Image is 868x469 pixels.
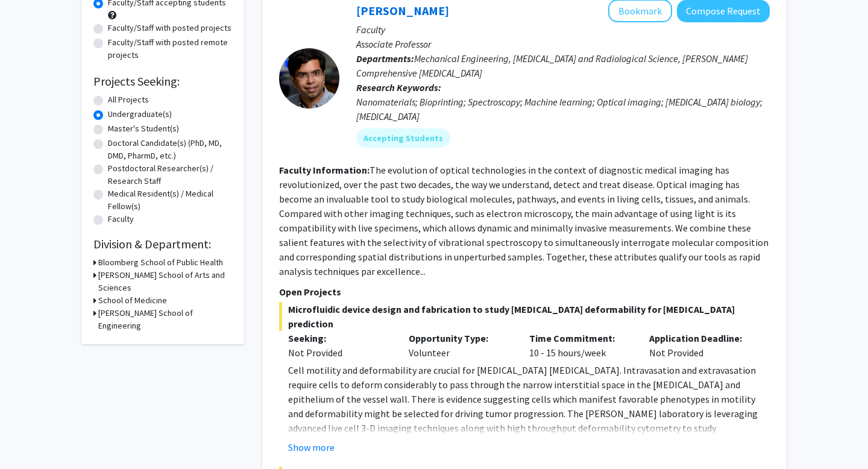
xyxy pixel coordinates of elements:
p: Cell motility and deformability are crucial for [MEDICAL_DATA] [MEDICAL_DATA]. Intravasation and ... [288,363,770,450]
mat-chip: Accepting Students [356,128,450,148]
h3: Bloomberg School of Public Health [98,256,223,269]
p: Associate Professor [356,37,770,51]
div: Nanomaterials; Bioprinting; Spectroscopy; Machine learning; Optical imaging; [MEDICAL_DATA] biolo... [356,95,770,124]
p: Opportunity Type: [409,331,511,345]
fg-read-more: The evolution of optical technologies in the context of diagnostic medical imaging has revolution... [279,164,769,277]
label: Master's Student(s) [108,122,179,135]
div: Volunteer [400,331,520,360]
label: All Projects [108,93,149,106]
iframe: Chat [9,415,51,460]
label: Faculty/Staff with posted projects [108,22,231,34]
div: 10 - 15 hours/week [520,331,641,360]
h3: School of Medicine [98,294,167,307]
p: Faculty [356,22,770,37]
h3: [PERSON_NAME] School of Engineering [98,307,232,332]
b: Research Keywords: [356,81,441,93]
p: Open Projects [279,285,770,299]
label: Medical Resident(s) / Medical Fellow(s) [108,187,232,213]
label: Faculty [108,213,134,225]
div: Not Provided [288,345,391,360]
b: Faculty Information: [279,164,370,176]
h3: [PERSON_NAME] School of Arts and Sciences [98,269,232,294]
label: Postdoctoral Researcher(s) / Research Staff [108,162,232,187]
button: Show more [288,440,335,455]
span: Microfluidic device design and fabrication to study [MEDICAL_DATA] deformability for [MEDICAL_DAT... [279,302,770,331]
label: Undergraduate(s) [108,108,172,121]
span: Mechanical Engineering, [MEDICAL_DATA] and Radiological Science, [PERSON_NAME] Comprehensive [MED... [356,52,748,79]
h2: Division & Department: [93,237,232,251]
h2: Projects Seeking: [93,74,232,89]
p: Time Commitment: [529,331,632,345]
p: Application Deadline: [649,331,752,345]
a: [PERSON_NAME] [356,3,449,18]
div: Not Provided [640,331,761,360]
p: Seeking: [288,331,391,345]
label: Doctoral Candidate(s) (PhD, MD, DMD, PharmD, etc.) [108,137,232,162]
b: Departments: [356,52,414,65]
label: Faculty/Staff with posted remote projects [108,36,232,61]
